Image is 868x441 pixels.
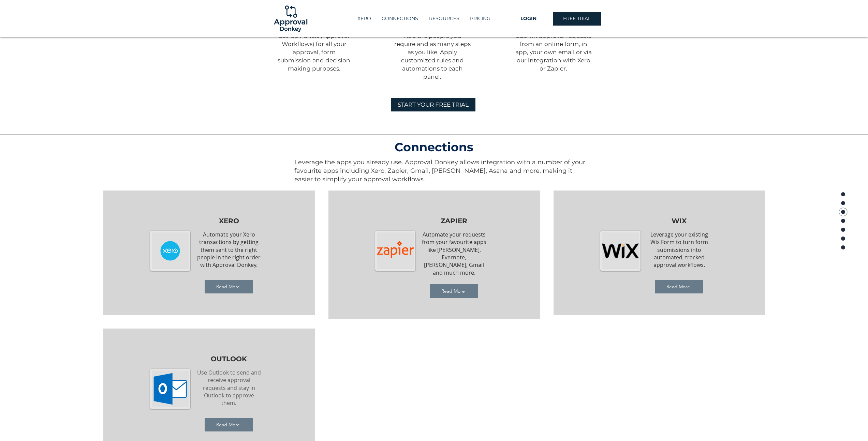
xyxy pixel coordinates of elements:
[211,355,247,363] span: OUTLOOK
[205,280,253,293] a: Read More
[152,370,189,407] img: logo-outlook-34065.png
[553,12,601,26] a: FREE TRIAL
[196,369,262,407] p: Use Outlook to send and receive approval requests and stay in Outlook to approve them.
[520,15,536,22] span: LOGIN
[378,13,422,24] p: CONNECTIONS
[343,13,504,24] nav: Site
[650,231,708,269] span: Leverage your existing Wix Form to turn form submissions into automated, tracked approval workflows.
[441,217,467,225] span: ZAPIER
[424,13,465,24] div: RESOURCES
[666,284,690,290] span: Read More
[272,0,309,37] img: Logo-01.png
[294,158,585,183] span: Leverage the apps you already use. Approval Donkey allows integration with a number of your favou...
[376,13,424,24] a: CONNECTIONS
[278,32,350,72] span: Set-up Panels (Approval Workflows) for all your approval, form submission and decision making pur...
[422,231,486,276] span: Automate your requests from your favourite apps like [PERSON_NAME], Evernote, [PERSON_NAME], Gmai...
[655,280,703,293] a: Read More
[430,284,478,298] a: Read More
[197,231,261,269] span: Automate your Xero transactions by getting them sent to the right people in the right order with ...
[216,422,240,428] span: Read More
[515,32,592,72] span: Submit approval requests from an online form, in app, your own email or via our integration with ...
[426,13,463,24] p: RESOURCES
[219,217,239,225] span: XERO
[395,140,473,154] span: Connections
[391,98,475,111] a: START YOUR FREE TRIAL
[205,418,253,431] a: Read More
[377,232,414,269] img: Zapier_logo_square.png
[672,217,687,225] span: WIX
[441,288,465,294] span: Read More
[152,232,189,269] img: Logo - Blue.png
[504,12,553,26] a: LOGIN
[563,15,591,22] span: FREE TRIAL
[602,232,639,269] img: PngItem_3398177 copy.png
[838,190,848,251] nav: Page
[216,284,240,290] span: Read More
[465,13,496,24] a: PRICING
[352,13,376,24] a: XERO
[354,13,374,24] p: XERO
[398,101,469,109] span: START YOUR FREE TRIAL
[467,13,494,24] p: PRICING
